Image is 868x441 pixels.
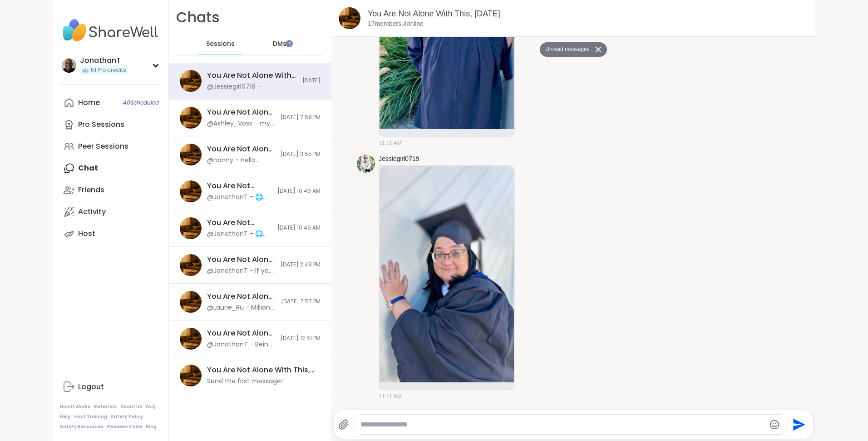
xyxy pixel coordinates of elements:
div: You Are Not Alone With This, [DATE] [207,144,275,154]
a: About Us [120,404,142,410]
a: Activity [60,201,161,223]
div: You Are Not Alone With This, [DATE] [207,218,272,228]
a: Peer Sessions [60,135,161,157]
div: @Jessiegirl0719 - [207,82,261,91]
a: How It Works [60,404,90,410]
div: @JonathanT - Being intentional about the wins is so important! [207,340,275,349]
div: You Are Not Alone With This, [DATE] [207,291,276,301]
span: [DATE] 10:46 AM [277,187,321,195]
div: JonathanT [80,55,128,65]
div: Pro Sessions [78,120,124,130]
div: Host [78,229,95,239]
div: Logout [78,382,104,392]
span: [DATE] [302,77,321,85]
a: You Are Not Alone With This, [DATE] [368,9,500,18]
p: 17 members, 4 online [368,20,424,29]
div: Send the first message! [207,377,283,386]
span: [DATE] 7:58 PM [281,114,321,121]
img: You Are Not Alone With This, Sep 07 [180,144,202,165]
div: @JonathanT - 🌐 Just a quick note about tech: If you experienced any glitches, you’re not alone — ... [207,193,272,202]
img: You Are Not Alone With This, Sep 10 [180,217,202,239]
a: Friends [60,179,161,201]
div: @Ashley_Voss - my son is crying for me. Good night everyone!!! [207,119,275,128]
button: Send [788,414,809,435]
img: You Are Not Alone With This, Sep 06 [180,291,202,313]
img: https://sharewell-space-live.sfo3.digitaloceanspaces.com/user-generated/3602621c-eaa5-4082-863a-9... [357,155,375,173]
a: Blog [146,424,157,430]
img: You Are Not Alone With This, Sep 09 [339,7,360,29]
img: You Are Not Alone With This, Sep 09 [180,70,202,92]
a: Safety Policy [111,414,143,420]
div: You Are Not Alone With This, [DATE] [207,181,272,191]
button: Emoji picker [769,419,780,430]
span: Sessions [206,40,235,49]
img: ShareWell Nav Logo [60,15,161,46]
div: @nanny - Hello everyone, thanks for making me feel comfortable and accepted in this group❤️ [207,156,275,165]
span: DMs [273,40,286,49]
a: Safety Resources [60,424,104,430]
a: Host Training [74,414,107,420]
div: You Are Not Alone With This, [DATE] [207,365,315,375]
span: [DATE] 2:49 PM [281,261,321,269]
a: Jessiegirl0719 [379,155,419,164]
div: Friends [78,185,104,195]
span: 11:11 AM [379,392,402,401]
img: You Are Not Alone With This, Sep 11 [180,180,202,202]
div: Home [78,98,100,108]
a: Pro Sessions [60,114,161,135]
div: Activity [78,207,106,217]
a: Referrals [94,404,117,410]
span: 51 Pro credits [91,66,126,74]
iframe: Spotlight [286,40,293,47]
div: @JonathanT - If you experienced any glitches, you’re not alone — a few others have run into the s... [207,266,275,276]
div: Peer Sessions [78,141,128,151]
span: [DATE] 7:57 PM [281,298,321,306]
a: Home40Scheduled [60,92,161,114]
span: [DATE] 10:46 AM [277,224,321,232]
div: @Laurie_Ru - Millions of people experience hurt every day. [PERSON_NAME]'re no more responsible f... [207,303,276,312]
span: [DATE] 3:55 PM [281,150,321,158]
img: You Are Not Alone With This, Sep 06 [180,328,202,350]
span: [DATE] 12:51 PM [281,335,321,342]
h1: Chats [176,7,220,28]
div: @JonathanT - 🌐 Just a quick note about tech: If you experienced any glitches, you’re not alone — ... [207,230,272,239]
a: FAQ [146,404,155,410]
img: gradphotos3.jpg [380,166,514,382]
img: You Are Not Alone With This, Sep 07 [180,254,202,276]
img: You Are Not Alone With This, Sep 12 [180,365,202,386]
img: You Are Not Alone With This, Sep 08 [180,107,202,129]
div: You Are Not Alone With This, [DATE] [207,328,275,338]
img: JonathanT [62,58,76,73]
span: 11:11 AM [379,139,402,147]
a: Help [60,414,71,420]
a: Logout [60,376,161,398]
span: 40 Scheduled [123,99,159,106]
div: You Are Not Alone With This, [DATE] [207,107,275,117]
textarea: Type your message [360,420,764,429]
div: You Are Not Alone With This, [DATE] [207,70,297,80]
a: Host [60,223,161,245]
button: Unread messages [540,42,592,57]
a: Redeem Code [107,424,142,430]
div: You Are Not Alone With This, [DATE] [207,255,275,265]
